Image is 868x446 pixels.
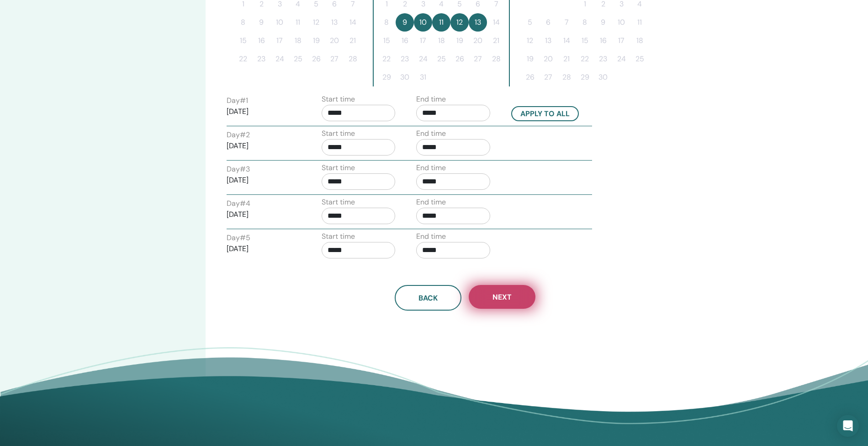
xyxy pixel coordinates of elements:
label: Day # 3 [227,164,250,175]
button: 24 [270,50,289,68]
button: 25 [289,50,307,68]
button: 17 [612,32,630,50]
button: 27 [539,68,557,86]
button: 28 [557,68,576,86]
button: 22 [234,50,252,68]
button: 8 [377,13,396,32]
button: 19 [307,32,325,50]
button: 7 [557,13,576,32]
button: 5 [521,13,539,32]
button: 16 [594,32,612,50]
button: 18 [630,32,649,50]
span: Back [418,293,438,303]
button: 15 [234,32,252,50]
button: 30 [594,68,612,86]
button: 20 [325,32,344,50]
button: 14 [557,32,576,50]
button: 19 [450,32,469,50]
label: End time [416,197,446,208]
button: 9 [252,13,270,32]
button: Back [395,285,461,311]
button: Apply to all [511,106,579,121]
button: 26 [450,50,469,68]
button: 21 [557,50,576,68]
button: 16 [396,32,414,50]
button: 23 [252,50,270,68]
label: End time [416,162,446,173]
button: 12 [521,32,539,50]
button: 28 [344,50,362,68]
label: End time [416,128,446,139]
button: 31 [414,68,432,86]
button: 29 [377,68,396,86]
p: [DATE] [227,106,301,117]
button: 10 [270,13,289,32]
button: 13 [469,13,487,32]
button: 20 [539,50,557,68]
button: 18 [432,32,450,50]
p: [DATE] [227,175,301,186]
button: 8 [576,13,594,32]
button: 25 [432,50,450,68]
p: [DATE] [227,243,301,254]
button: 16 [252,32,270,50]
label: Start time [322,128,355,139]
p: [DATE] [227,209,301,220]
button: 26 [521,68,539,86]
button: 11 [432,13,450,32]
label: Start time [322,197,355,208]
button: 21 [487,32,505,50]
button: 22 [576,50,594,68]
button: 15 [576,32,594,50]
button: 9 [594,13,612,32]
button: 19 [521,50,539,68]
button: 8 [234,13,252,32]
button: 20 [469,32,487,50]
button: 11 [630,13,649,32]
button: 23 [396,50,414,68]
button: 29 [576,68,594,86]
button: 9 [396,13,414,32]
button: 23 [594,50,612,68]
label: Start time [322,162,355,173]
button: 30 [396,68,414,86]
button: 14 [487,13,505,32]
label: Day # 4 [227,198,250,209]
button: 25 [630,50,649,68]
button: 14 [344,13,362,32]
label: Day # 1 [227,95,248,106]
label: End time [416,94,446,105]
button: 24 [414,50,432,68]
button: 17 [270,32,289,50]
button: 24 [612,50,630,68]
button: 22 [377,50,396,68]
button: 27 [325,50,344,68]
button: 26 [307,50,325,68]
button: 17 [414,32,432,50]
button: 28 [487,50,505,68]
label: End time [416,231,446,242]
label: Start time [322,94,355,105]
button: 11 [289,13,307,32]
p: [DATE] [227,140,301,151]
button: Next [469,285,535,309]
label: Day # 2 [227,129,250,140]
button: 12 [307,13,325,32]
button: 10 [414,13,432,32]
button: 10 [612,13,630,32]
button: 13 [325,13,344,32]
div: Open Intercom Messenger [837,415,859,437]
button: 15 [377,32,396,50]
button: 21 [344,32,362,50]
button: 6 [539,13,557,32]
button: 27 [469,50,487,68]
span: Next [492,292,512,302]
label: Start time [322,231,355,242]
button: 13 [539,32,557,50]
button: 12 [450,13,469,32]
button: 18 [289,32,307,50]
label: Day # 5 [227,232,250,243]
